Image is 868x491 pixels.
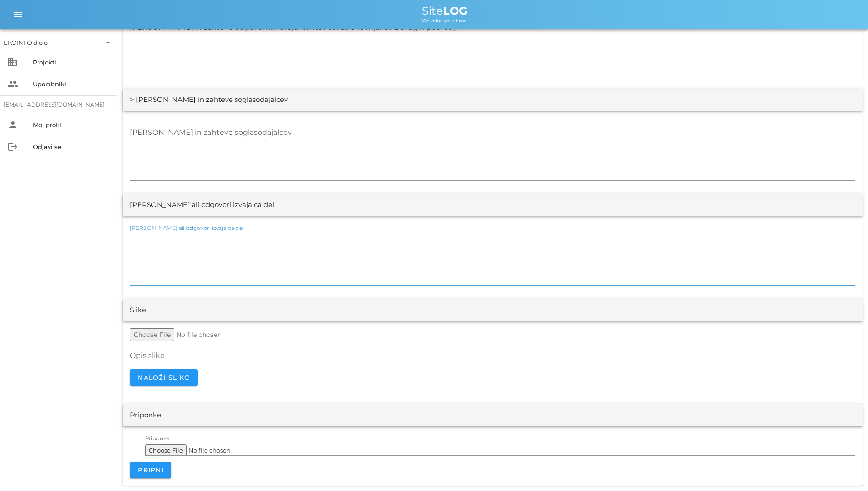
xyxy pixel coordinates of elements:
[130,410,161,421] div: Priponke
[7,57,18,68] i: business
[737,392,868,491] div: Pripomoček za klepet
[130,200,274,210] div: [PERSON_NAME] ali odgovori izvajalca del
[137,466,164,474] span: Pripni
[422,4,468,17] span: Site
[130,369,198,386] button: Naloži sliko
[145,435,170,442] label: Priponka
[33,80,110,88] div: Uporabniki
[33,59,110,66] div: Projekti
[33,121,110,128] div: Moj profil
[102,37,113,48] i: arrow_drop_down
[130,305,146,315] div: Slike
[7,141,18,152] i: logout
[4,35,113,50] div: EKOINFO d.o.o
[33,143,110,150] div: Odjavi se
[137,374,190,382] span: Naloži sliko
[13,9,24,20] i: menu
[130,462,171,478] button: Pripni
[422,18,468,24] span: We value your time.
[443,4,468,17] b: LOG
[130,225,244,232] label: [PERSON_NAME] ali odgovori izvajalca del
[7,119,18,130] i: person
[113,443,157,454] i: file
[130,95,288,105] div: > [PERSON_NAME] in zahteve soglasodajalcev
[7,79,18,90] i: people
[737,392,868,491] iframe: Chat Widget
[4,38,48,47] div: EKOINFO d.o.o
